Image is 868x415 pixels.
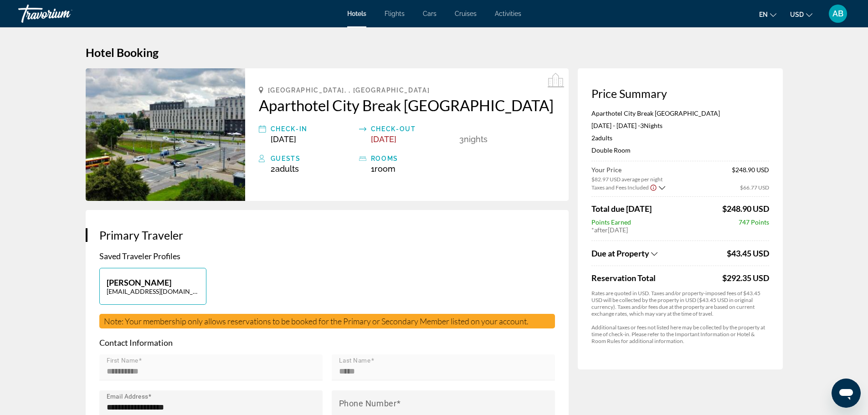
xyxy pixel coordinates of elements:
button: Change currency [790,8,812,21]
p: [PERSON_NAME] [107,277,199,287]
p: Additional taxes or fees not listed here may be collected by the property at time of check-in. Pl... [591,324,769,344]
span: $248.90 USD [732,166,769,183]
p: Aparthotel City Break [GEOGRAPHIC_DATA] [591,109,769,117]
img: Aparthotel City Break Wolska [86,68,245,201]
p: Contact Information [99,338,555,348]
mat-label: First Name [107,357,139,364]
span: [DATE] [371,134,396,144]
mat-label: Last Name [339,357,371,364]
div: Check-in [271,123,354,134]
p: Double Room [591,146,769,154]
a: Cars [423,10,437,17]
span: after [594,226,608,234]
span: Your Price [591,166,663,174]
a: Aparthotel City Break [GEOGRAPHIC_DATA] [259,96,555,114]
button: Change language [759,8,776,21]
span: Note: Your membership only allows reservations to be booked for the Primary or Secondary Member l... [104,316,529,326]
span: $82.97 USD average per night [591,176,663,183]
div: rooms [371,153,455,164]
h1: Hotel Booking [86,46,783,59]
span: 2 [591,134,612,142]
span: Room [375,164,395,174]
span: [DATE] [271,134,296,144]
span: en [759,11,768,18]
span: $248.90 USD [722,204,769,214]
div: Check-out [371,123,455,134]
span: 1 [371,164,395,174]
span: [GEOGRAPHIC_DATA], , [GEOGRAPHIC_DATA] [268,87,430,94]
span: Adults [275,164,299,174]
mat-label: Phone Number [339,399,397,408]
iframe: Poga, lai palaistu ziņojumapmaiņas logu [832,379,861,408]
span: Adults [595,134,612,142]
div: $292.35 USD [722,273,769,283]
span: Points Earned [591,218,631,226]
span: USD [790,11,804,18]
button: User Menu [826,4,850,23]
span: 3 [459,134,464,144]
p: Rates are quoted in USD. Taxes and/or property-imposed fees of $43.45 USD will be collected by th... [591,290,769,317]
button: Show Taxes and Fees breakdown [591,183,665,192]
span: 747 Points [739,218,769,226]
span: 2 [271,164,299,174]
a: Travorium [18,2,109,26]
span: 3 [640,122,644,129]
a: Flights [385,10,405,17]
a: Cruises [455,10,477,17]
button: [PERSON_NAME][EMAIL_ADDRESS][DOMAIN_NAME] [99,268,206,305]
div: * [DATE] [591,226,769,234]
h3: Primary Traveler [99,228,555,242]
h3: Price Summary [591,87,769,100]
span: Nights [644,122,663,129]
span: Due at Property [591,248,649,258]
button: Show Taxes and Fees disclaimer [650,183,657,191]
p: [EMAIL_ADDRESS][DOMAIN_NAME] [107,287,199,295]
span: $43.45 USD [727,248,769,258]
span: Total due [DATE] [591,204,652,214]
div: Guests [271,153,354,164]
p: [DATE] - [DATE] - [591,122,769,129]
mat-label: Email Address [107,393,148,400]
a: Activities [495,10,521,17]
span: Nights [464,134,488,144]
p: Saved Traveler Profiles [99,251,555,261]
span: AB [832,9,843,18]
a: Hotels [347,10,366,17]
button: Show Taxes and Fees breakdown [591,248,724,259]
span: $66.77 USD [740,184,769,191]
span: Reservation Total [591,273,720,283]
span: Taxes and Fees Included [591,184,649,191]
